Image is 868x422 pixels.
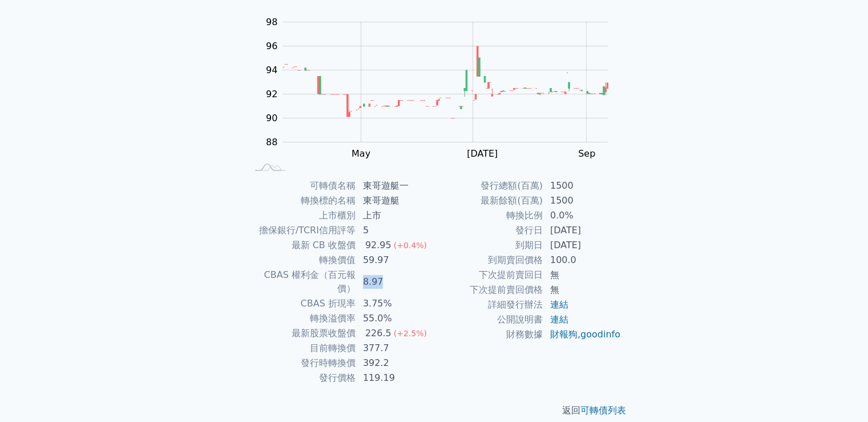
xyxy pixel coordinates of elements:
[467,148,498,159] tspan: [DATE]
[247,341,356,356] td: 目前轉換價
[247,296,356,311] td: CBAS 折現率
[266,137,277,148] tspan: 88
[434,297,543,312] td: 詳細發行辦法
[543,238,621,253] td: [DATE]
[434,253,543,268] td: 到期賣回價格
[247,178,356,193] td: 可轉債名稱
[543,327,621,342] td: ,
[247,238,356,253] td: 最新 CB 收盤價
[266,113,277,124] tspan: 90
[543,282,621,297] td: 無
[434,312,543,327] td: 公開說明書
[543,268,621,282] td: 無
[434,193,543,208] td: 最新餘額(百萬)
[247,253,356,268] td: 轉換價值
[356,193,434,208] td: 東哥遊艇
[247,193,356,208] td: 轉換標的名稱
[266,65,277,75] tspan: 94
[247,371,356,385] td: 發行價格
[266,17,277,27] tspan: 98
[356,356,434,371] td: 392.2
[578,148,595,159] tspan: Sep
[356,371,434,385] td: 119.19
[811,367,868,422] iframe: Chat Widget
[247,356,356,371] td: 發行時轉換價
[356,208,434,223] td: 上市
[266,89,277,99] tspan: 92
[247,326,356,341] td: 最新股票收盤價
[247,311,356,326] td: 轉換溢價率
[580,405,626,416] a: 可轉債列表
[352,148,370,159] tspan: May
[543,193,621,208] td: 1500
[550,329,578,340] a: 財報狗
[434,178,543,193] td: 發行總額(百萬)
[260,17,625,159] g: Chart
[434,268,543,282] td: 下次提前賣回日
[247,208,356,223] td: 上市櫃別
[363,327,394,340] div: 226.5
[580,329,620,340] a: goodinfo
[356,178,434,193] td: 東哥遊艇一
[233,404,635,417] p: 返回
[356,268,434,296] td: 8.97
[434,208,543,223] td: 轉換比例
[434,223,543,238] td: 發行日
[394,241,427,250] span: (+0.4%)
[543,178,621,193] td: 1500
[394,329,427,338] span: (+2.5%)
[543,253,621,268] td: 100.0
[543,208,621,223] td: 0.0%
[550,314,568,325] a: 連結
[266,41,277,51] tspan: 96
[543,223,621,238] td: [DATE]
[550,299,568,310] a: 連結
[363,238,394,252] div: 92.95
[356,253,434,268] td: 59.97
[356,311,434,326] td: 55.0%
[247,223,356,238] td: 擔保銀行/TCRI信用評等
[434,327,543,342] td: 財務數據
[247,268,356,296] td: CBAS 權利金（百元報價）
[434,238,543,253] td: 到期日
[356,341,434,356] td: 377.7
[356,296,434,311] td: 3.75%
[434,282,543,297] td: 下次提前賣回價格
[811,367,868,422] div: 聊天小工具
[356,223,434,238] td: 5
